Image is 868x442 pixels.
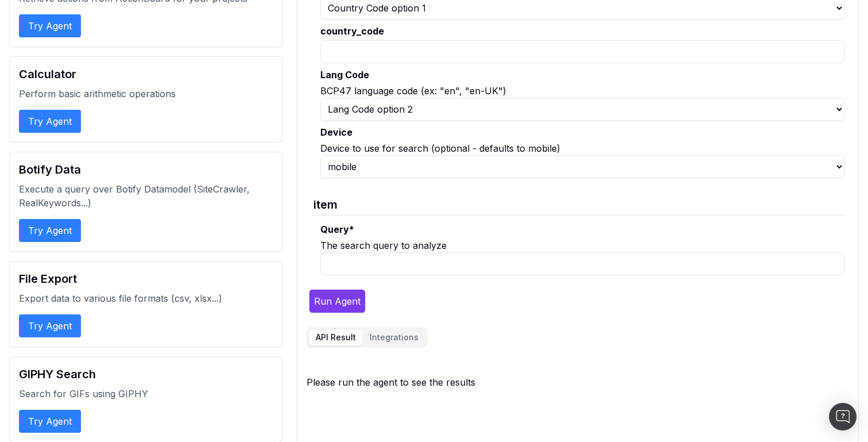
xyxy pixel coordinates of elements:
label: Query [320,222,844,236]
button: Try Agent [19,410,81,433]
label: country_code [320,24,844,38]
button: Try Agent [19,314,81,337]
p: Execute a query over Botify Datamodel (SiteCrawler, RealKeywords...) [19,182,273,210]
div: Device to use for search (optional - defaults to mobile) [320,141,844,155]
div: The search query to analyze [320,239,844,252]
h2: Botify Data [19,162,273,178]
div: Please run the agent to see the results [307,375,849,389]
h2: File Export [19,271,273,287]
button: API Result [309,329,363,345]
label: Device [320,125,844,139]
div: BCP47 language code (ex: "en", "en-UK") [320,84,844,98]
div: Open Intercom Messenger [829,403,857,431]
button: Run Agent [309,289,366,313]
p: Search for GIFs using GIPHY [19,387,273,401]
button: Try Agent [19,14,81,37]
legend: item [313,187,844,216]
p: Perform basic arithmetic operations [19,87,273,101]
h2: GIPHY Search [19,366,273,382]
button: Try Agent [19,219,81,242]
p: Export data to various file formats (csv, xlsx...) [19,291,273,305]
button: Integrations [363,329,425,345]
label: Lang Code [320,68,844,82]
h2: Calculator [19,66,273,82]
button: Try Agent [19,110,81,133]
